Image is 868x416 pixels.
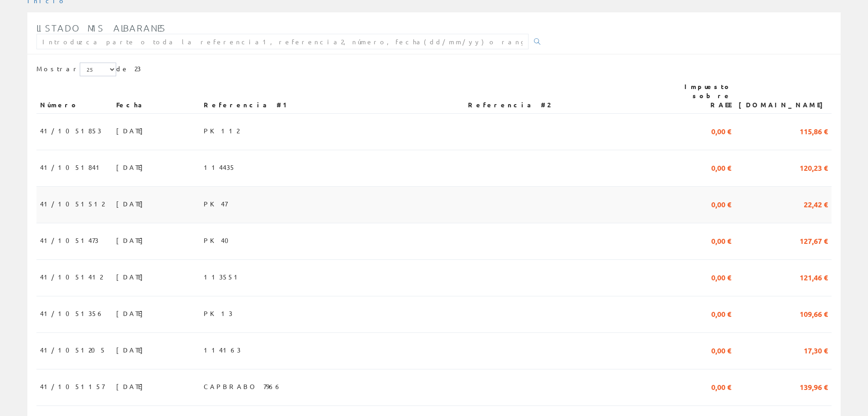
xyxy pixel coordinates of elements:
font: 0,00 € [711,346,731,355]
font: 41/1051157 [40,382,104,390]
font: 121,46 € [800,273,828,282]
font: PK112 [204,126,239,135]
font: Fecha [116,100,146,109]
font: [DATE] [116,163,148,171]
font: 41/1051512 [40,200,104,208]
font: Referencia #1 [204,100,291,109]
font: 0,00 € [711,200,731,209]
font: PK40 [204,236,234,244]
font: 0,00 € [711,382,731,392]
font: PK47 [204,200,227,208]
font: [DOMAIN_NAME] [739,100,828,109]
font: 113551 [204,273,241,281]
font: 41/1051205 [40,346,106,354]
font: 127,67 € [800,236,828,246]
font: Listado mis albaranes [36,22,166,33]
font: 109,66 € [800,309,828,319]
font: 0,00 € [711,126,731,136]
font: [DATE] [116,346,148,354]
font: CAPBRABO 7966 [204,382,282,390]
font: Referencia #2 [468,100,550,109]
font: 0,00 € [711,163,731,173]
font: PK13 [204,309,232,317]
font: 114435 [204,163,236,171]
font: 41/1051356 [40,309,104,317]
select: Mostrar [80,63,116,76]
font: 41/1051853 [40,126,101,135]
font: 0,00 € [711,309,731,319]
font: [DATE] [116,126,148,135]
font: 22,42 € [804,200,828,209]
font: 41/1051473 [40,236,98,244]
font: 114163 [204,346,241,354]
font: 115,86 € [800,126,828,136]
font: 120,23 € [800,163,828,173]
font: 17,30 € [804,346,828,355]
font: [DATE] [116,200,148,208]
font: [DATE] [116,309,148,317]
font: 0,00 € [711,273,731,282]
input: Introduzca parte o toda la referencia1, referencia2, número, fecha(dd/mm/yy) o rango de fechas(dd... [36,34,529,49]
font: Impuesto sobre RAEE [684,82,731,109]
font: de 23 [116,64,141,73]
font: [DATE] [116,273,148,281]
font: [DATE] [116,236,148,244]
font: 41/1051412 [40,273,103,281]
font: Número [40,100,78,109]
font: 41/1051841 [40,163,103,171]
font: Mostrar [36,64,80,73]
font: 139,96 € [800,382,828,392]
font: [DATE] [116,382,148,390]
font: 0,00 € [711,236,731,246]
